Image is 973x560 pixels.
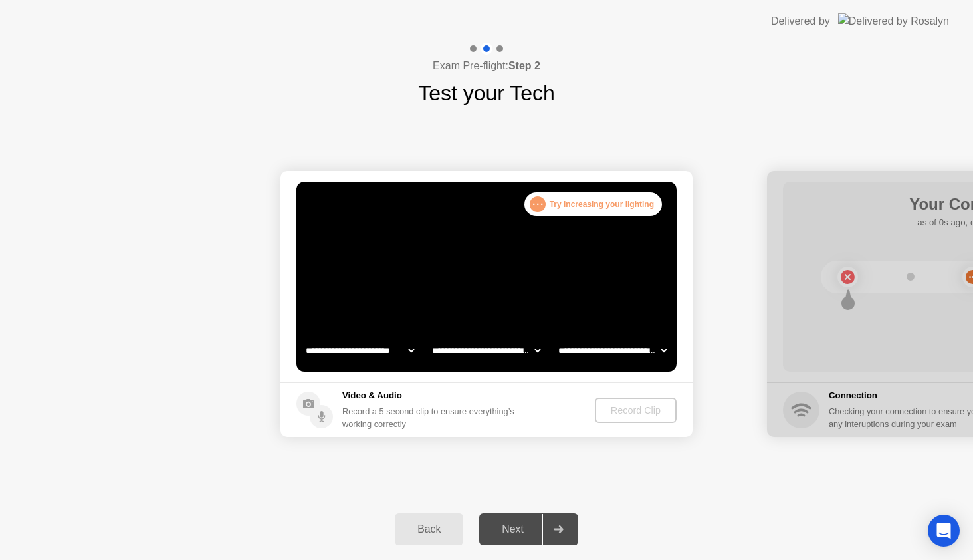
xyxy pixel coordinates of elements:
select: Available cameras [303,337,417,364]
select: Available speakers [429,337,543,364]
div: Next [483,523,542,535]
b: Step 2 [508,60,540,71]
div: Back [399,523,459,535]
div: Delivered by [771,13,830,29]
h4: Exam Pre-flight: [433,58,540,74]
h5: Video & Audio [342,389,520,402]
h1: Test your Tech [418,77,555,109]
button: Back [395,513,463,545]
div: Try increasing your lighting [524,192,662,216]
button: Next [479,513,578,545]
div: Record Clip [600,405,671,416]
button: Record Clip [595,398,677,423]
div: Open Intercom Messenger [928,515,960,547]
div: Record a 5 second clip to ensure everything’s working correctly [342,405,520,430]
div: . . . [530,196,546,212]
img: Delivered by Rosalyn [838,13,949,29]
select: Available microphones [556,337,669,364]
